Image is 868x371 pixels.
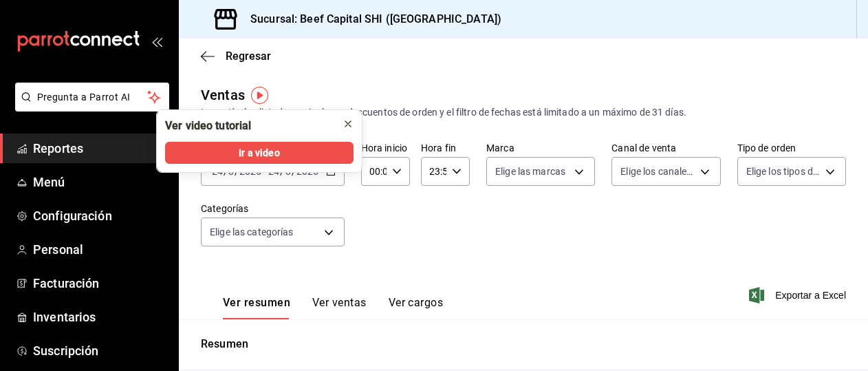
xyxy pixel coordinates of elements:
[10,100,169,114] a: Pregunta a Parrot AI
[33,173,167,191] span: Menú
[201,204,345,213] label: Categorías
[201,105,846,120] div: Los artículos listados no incluyen descuentos de orden y el filtro de fechas está limitado a un m...
[337,113,359,135] button: close
[33,206,167,225] span: Configuración
[495,165,565,178] span: Elige las marcas
[223,296,290,319] button: Ver resumen
[201,50,271,63] button: Regresar
[201,85,245,105] div: Ventas
[361,143,410,153] label: Hora inicio
[312,296,367,319] button: Ver ventas
[486,143,595,153] label: Marca
[239,146,279,160] span: Ir a video
[746,165,821,178] span: Elige los tipos de orden
[611,143,720,153] label: Canal de venta
[752,287,846,304] button: Exportar a Excel
[226,50,271,63] span: Regresar
[201,336,846,352] p: Resumen
[33,274,167,293] span: Facturación
[33,341,167,360] span: Suscripción
[33,139,167,158] span: Reportes
[737,143,846,153] label: Tipo de orden
[15,83,169,112] button: Pregunta a Parrot AI
[33,308,167,326] span: Inventarios
[165,118,251,134] div: Ver video tutorial
[223,296,443,319] div: navigation tabs
[37,90,148,105] span: Pregunta a Parrot AI
[239,11,501,28] h3: Sucursal: Beef Capital SHI ([GEOGRAPHIC_DATA])
[165,142,354,164] button: Ir a video
[33,240,167,259] span: Personal
[421,143,470,153] label: Hora fin
[389,296,444,319] button: Ver cargos
[251,87,268,104] img: Tooltip marker
[620,165,695,178] span: Elige los canales de venta
[210,225,294,239] span: Elige las categorías
[151,36,162,47] button: open_drawer_menu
